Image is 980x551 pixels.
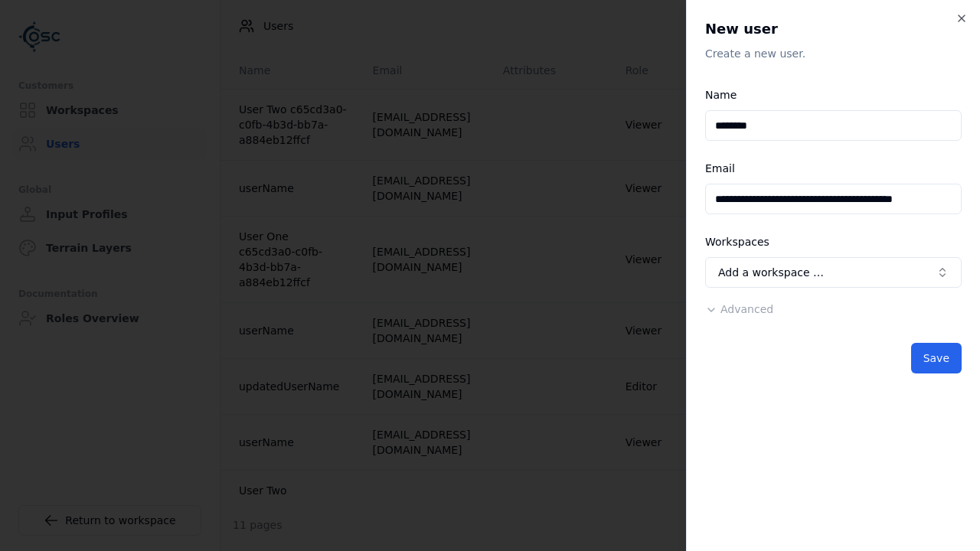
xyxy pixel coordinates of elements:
[705,162,735,174] label: Email
[720,303,773,315] span: Advanced
[705,18,962,40] h2: New user
[718,265,824,280] span: Add a workspace …
[705,236,769,248] label: Workspaces
[705,89,737,101] label: Name
[705,302,773,317] button: Advanced
[911,343,962,373] button: Save
[705,46,962,61] p: Create a new user.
